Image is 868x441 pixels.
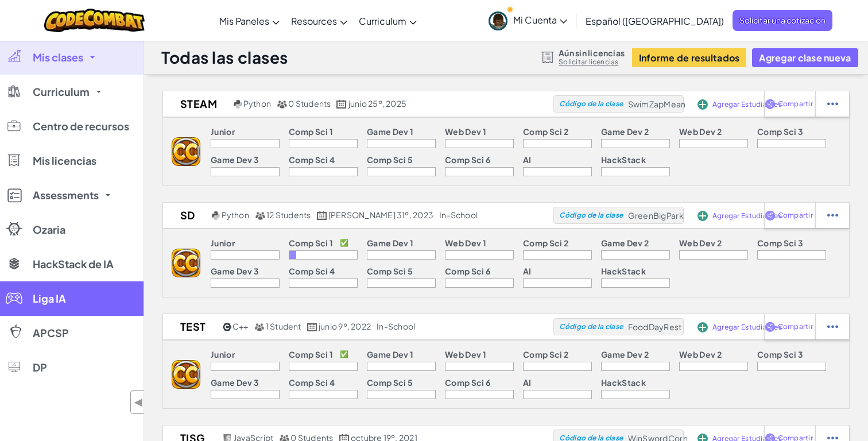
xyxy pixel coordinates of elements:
p: Game Dev 1 [367,127,413,136]
p: ✅ [340,238,348,247]
span: Mi Cuenta [513,14,567,26]
span: Mis clases [33,52,83,63]
img: calendar.svg [317,211,327,220]
span: Centro de recursos [33,121,129,131]
span: Python [243,98,271,109]
span: HackStack de IA [33,259,114,269]
span: Mis Paneles [219,15,269,27]
img: IconStudentEllipsis.svg [827,322,838,332]
p: Junior [211,350,235,359]
div: in-school [439,210,478,220]
p: Game Dev 1 [367,238,413,247]
p: Junior [211,238,235,247]
p: Web Dev 2 [679,127,722,136]
span: Compartir [778,100,813,107]
p: ✅ [340,350,348,359]
span: C++ [232,321,249,331]
a: Resources [285,5,353,36]
span: Agregar Estudiantes [712,101,782,108]
span: Agregar Estudiantes [712,212,782,219]
a: Solicitar licencias [559,57,625,67]
p: Comp Sci 4 [289,155,335,164]
p: Comp Sci 4 [289,378,335,387]
img: MultipleUsers.png [277,100,287,109]
p: Comp Sci 2 [523,350,568,359]
p: Web Dev 2 [679,238,722,247]
img: calendar.svg [307,323,317,331]
p: AI [523,155,532,164]
span: ◀ [134,394,144,411]
p: Comp Sci 1 [289,238,333,247]
p: Comp Sci 2 [523,238,568,247]
img: logo [172,249,200,277]
p: Comp Sci 1 [289,350,333,359]
p: Comp Sci 6 [445,155,490,164]
span: Assessments [33,190,99,200]
img: logo [172,137,200,166]
span: Código de la clase [559,323,623,330]
img: MultipleUsers.png [254,323,265,331]
a: Mis Paneles [214,5,285,36]
span: 12 Students [266,210,311,220]
span: junio 25º, 2025 [348,98,406,109]
span: Resources [291,15,337,27]
img: avatar [489,11,507,30]
span: Código de la clase [559,100,623,107]
p: Comp Sci 5 [367,155,413,164]
p: HackStack [601,378,646,387]
span: Curriculum [359,15,406,27]
span: Compartir [778,212,813,219]
img: IconShare_Purple.svg [765,322,776,332]
span: Aún sin licencias [559,48,625,57]
a: Curriculum [353,5,423,36]
img: MultipleUsers.png [255,211,265,220]
p: AI [523,266,532,276]
span: [PERSON_NAME] 31º, 2023 [328,210,433,220]
a: Mi Cuenta [483,2,573,38]
p: Game Dev 2 [601,350,649,359]
h1: Todas las clases [161,47,288,68]
button: Informe de resultados [632,48,747,67]
img: python.png [234,100,242,109]
h2: SD [163,207,209,224]
h2: TEST [163,318,220,335]
h2: STEAM [163,95,231,113]
a: Solicitar una cotización [733,10,832,31]
span: Curriculum [33,87,90,97]
img: calendar.svg [336,100,347,109]
img: CodeCombat logo [44,9,145,32]
img: IconStudentEllipsis.svg [827,99,838,109]
span: SwimZapMean [628,99,686,109]
img: IconStudentEllipsis.svg [827,210,838,220]
p: Game Dev 2 [601,127,649,136]
p: HackStack [601,155,646,164]
span: Python [222,210,249,220]
p: Game Dev 3 [211,155,259,164]
img: IconShare_Purple.svg [765,99,776,109]
img: logo [172,360,200,389]
img: cpp.png [223,323,231,331]
span: 1 Student [266,321,301,331]
p: HackStack [601,266,646,276]
a: TEST C++ 1 Student junio 9º, 2022 in-school [163,318,553,335]
img: python.png [212,211,220,220]
span: Compartir [778,323,813,330]
p: Web Dev 2 [679,350,722,359]
p: Comp Sci 3 [757,238,803,247]
div: in-school [377,322,415,332]
span: Código de la clase [559,212,623,219]
p: Comp Sci 5 [367,266,413,276]
p: Game Dev 3 [211,378,259,387]
span: junio 9º, 2022 [319,321,371,331]
p: Comp Sci 5 [367,378,413,387]
span: Ozaria [33,225,65,235]
p: AI [523,378,532,387]
span: Liga IA [33,293,66,304]
p: Game Dev 1 [367,350,413,359]
p: Comp Sci 3 [757,127,803,136]
span: Mis licencias [33,156,96,166]
p: Game Dev 2 [601,238,649,247]
p: Game Dev 3 [211,266,259,276]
